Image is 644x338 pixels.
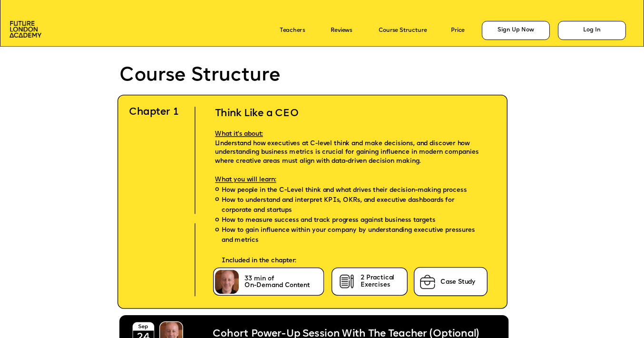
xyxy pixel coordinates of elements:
a: Teachers [280,27,305,33]
span: What it's about: [215,130,263,138]
span: 33 min of [244,275,274,282]
span: Case Study [440,278,476,286]
span: Understand how executives at C-level think and make decisions, and discover how understanding bus... [215,140,480,165]
span: How people in the C-Level think and what drives their decision-making process [221,185,467,195]
span: How to measure success and track progress against business targets [221,216,435,226]
span: 2 Practical Exercises [361,274,396,288]
a: Course Structure [379,27,427,33]
a: Reviews [331,27,352,33]
img: image-cb722855-f231-420d-ba86-ef8a9b8709e7.png [337,273,356,291]
p: Course Structure [119,65,421,87]
span: What you will learn: [215,177,276,184]
span: How to understand and interpret KPIs, OKRs, and executive dashboards for corporate and startups [221,195,482,215]
span: How to gain influence within your company by understanding executive pressures and metrics Includ... [221,226,482,266]
span: Chapter 1 [129,107,178,117]
img: image-aac980e9-41de-4c2d-a048-f29dd30a0068.png [10,21,41,37]
span: On-Demand Content [244,282,310,289]
a: Price [451,27,465,33]
img: image-75ee59ac-5515-4aba-aadc-0d7dfe35305c.png [418,273,437,291]
h2: Think Like a CEO [203,95,502,120]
